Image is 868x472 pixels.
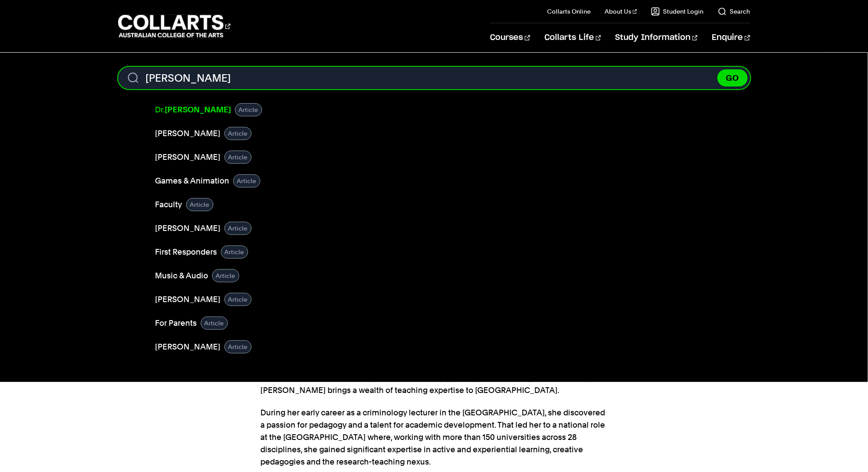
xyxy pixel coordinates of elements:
[186,198,213,211] div: Article
[155,151,221,163] a: [PERSON_NAME]
[224,127,252,140] div: Article
[221,245,248,259] div: Article
[547,7,591,16] a: Collarts Online
[717,69,748,86] button: GO
[201,317,228,330] div: Article
[165,105,231,114] b: [PERSON_NAME]
[712,23,750,52] a: Enquire
[224,222,252,235] div: Article
[224,293,252,306] div: Article
[615,23,698,52] a: Study Information
[261,407,608,468] p: During her early career as a criminology lecturer in the [GEOGRAPHIC_DATA], she discovered a pass...
[155,198,183,211] a: Faculty
[490,23,530,52] a: Courses
[155,246,217,258] a: First Responders
[118,67,750,89] input: Enter Search Term
[544,23,601,52] a: Collarts Life
[212,269,239,282] div: Article
[118,67,750,89] form: Search
[155,293,221,306] a: [PERSON_NAME]
[155,270,209,282] a: Music & Audio
[651,7,704,16] a: Student Login
[155,317,197,329] a: For Parents
[155,341,221,353] a: [PERSON_NAME]
[224,151,252,164] div: Article
[155,175,230,187] a: Games & Animation
[224,340,252,353] div: Article
[155,222,221,234] a: [PERSON_NAME]
[155,104,231,116] a: Dr.[PERSON_NAME]
[155,127,221,140] a: [PERSON_NAME]
[235,103,262,116] div: Article
[718,7,750,16] a: Search
[605,7,637,16] a: About Us
[118,14,231,39] div: Go to homepage
[233,174,260,187] div: Article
